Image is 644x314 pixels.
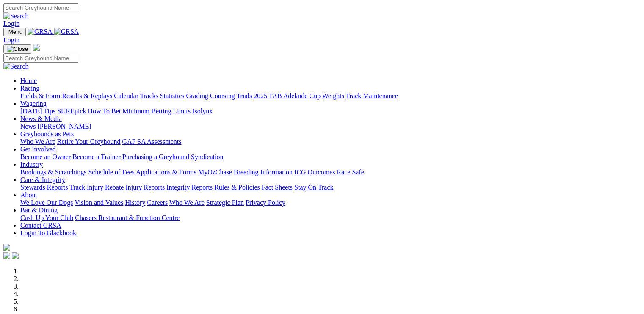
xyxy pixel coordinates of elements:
[20,229,76,237] a: Login To Blackbook
[20,161,43,168] a: Industry
[20,92,60,99] a: Fields & Form
[20,100,47,107] a: Wagering
[20,184,68,191] a: Stewards Reports
[3,44,31,54] button: Toggle navigation
[262,184,293,191] a: Fact Sheets
[88,107,121,115] a: How To Bet
[33,44,40,51] img: logo-grsa-white.png
[246,199,285,206] a: Privacy Policy
[20,85,39,92] a: Racing
[20,77,37,84] a: Home
[147,199,168,206] a: Careers
[3,36,19,44] a: Login
[20,214,73,221] a: Cash Up Your Club
[20,199,73,206] a: We Love Our Dogs
[72,153,121,160] a: Become a Trainer
[20,138,641,146] div: Greyhounds as Pets
[294,168,335,176] a: ICG Outcomes
[20,207,58,214] a: Bar & Dining
[294,184,333,191] a: Stay On Track
[3,63,29,70] img: Search
[20,115,62,122] a: News & Media
[234,168,293,176] a: Breeding Information
[7,46,28,52] img: Close
[20,168,641,176] div: Industry
[20,214,641,222] div: Bar & Dining
[198,168,232,176] a: MyOzChase
[20,92,641,100] div: Racing
[20,123,641,130] div: News & Media
[122,107,191,115] a: Minimum Betting Limits
[20,138,55,145] a: Who We Are
[12,252,19,259] img: twitter.svg
[337,168,364,176] a: Race Safe
[136,168,196,176] a: Applications & Forms
[236,92,252,99] a: Trials
[62,92,112,99] a: Results & Replays
[3,12,29,20] img: Search
[20,176,65,183] a: Care & Integrity
[8,29,22,35] span: Menu
[166,184,213,191] a: Integrity Reports
[3,3,78,12] input: Search
[20,123,36,130] a: News
[69,184,124,191] a: Track Injury Rebate
[57,107,86,115] a: SUREpick
[191,153,223,160] a: Syndication
[20,107,641,115] div: Wagering
[322,92,344,99] a: Weights
[75,214,180,221] a: Chasers Restaurant & Function Centre
[125,184,165,191] a: Injury Reports
[3,54,78,63] input: Search
[20,130,74,138] a: Greyhounds as Pets
[346,92,398,99] a: Track Maintenance
[54,28,79,36] img: GRSA
[214,184,260,191] a: Rules & Policies
[122,138,182,145] a: GAP SA Assessments
[3,20,19,27] a: Login
[88,168,134,176] a: Schedule of Fees
[37,123,91,130] a: [PERSON_NAME]
[20,153,71,160] a: Become an Owner
[20,184,641,191] div: Care & Integrity
[169,199,205,206] a: Who We Are
[206,199,244,206] a: Strategic Plan
[20,153,641,161] div: Get Involved
[57,138,121,145] a: Retire Your Greyhound
[254,92,321,99] a: 2025 TAB Adelaide Cup
[160,92,185,99] a: Statistics
[114,92,138,99] a: Calendar
[210,92,235,99] a: Coursing
[20,107,55,115] a: [DATE] Tips
[3,244,10,251] img: logo-grsa-white.png
[75,199,123,206] a: Vision and Values
[192,107,213,115] a: Isolynx
[125,199,145,206] a: History
[122,153,189,160] a: Purchasing a Greyhound
[20,146,56,153] a: Get Involved
[3,28,26,36] button: Toggle navigation
[20,199,641,207] div: About
[186,92,208,99] a: Grading
[3,252,10,259] img: facebook.svg
[20,222,61,229] a: Contact GRSA
[20,168,86,176] a: Bookings & Scratchings
[20,191,37,198] a: About
[28,28,53,36] img: GRSA
[140,92,158,99] a: Tracks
